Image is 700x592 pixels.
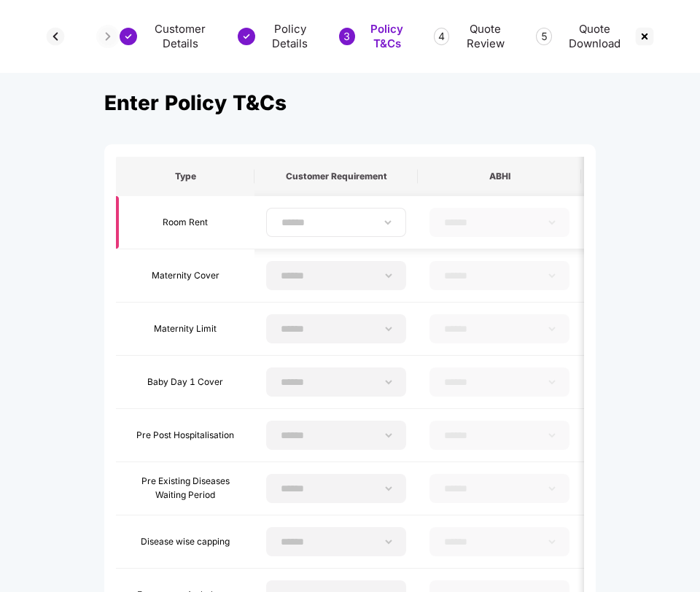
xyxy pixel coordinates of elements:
[116,157,254,196] th: Type
[120,28,137,45] img: svg+xml;base64,PHN2ZyBpZD0iU3RlcC1Eb25lLTMyeDMyIiB4bWxucz0iaHR0cDovL3d3dy53My5vcmcvMjAwMC9zdmciIH...
[556,22,633,51] div: Quote Download
[104,73,596,144] div: Enter Policy T&Cs
[259,22,321,51] div: Policy Details
[453,22,518,51] div: Quote Review
[116,356,254,409] td: Baby Day 1 Cover
[418,157,581,196] th: ABHI
[238,28,255,45] img: svg+xml;base64,PHN2ZyBpZD0iU3RlcC1Eb25lLTMyeDMyIiB4bWxucz0iaHR0cDovL3d3dy53My5vcmcvMjAwMC9zdmciIH...
[116,462,254,515] td: Pre Existing Diseases Waiting Period
[116,249,254,303] td: Maternity Cover
[434,28,450,45] div: 4
[633,25,656,48] img: svg+xml;base64,PHN2ZyBpZD0iQ3Jvc3MtMzJ4MzIiIHhtbG5zPSJodHRwOi8vd3d3LnczLm9yZy8yMDAwL3N2ZyIgd2lkdG...
[141,22,219,51] div: Customer Details
[116,303,254,356] td: Maternity Limit
[254,157,418,196] th: Customer Requirement
[536,28,552,45] div: 5
[339,28,355,45] div: 3
[359,22,416,51] div: Policy T&Cs
[116,196,254,249] td: Room Rent
[44,25,67,48] img: svg+xml;base64,PHN2ZyBpZD0iQmFjay0zMngzMiIgeG1sbnM9Imh0dHA6Ly93d3cudzMub3JnLzIwMDAvc3ZnIiB3aWR0aD...
[116,515,254,569] td: Disease wise capping
[116,409,254,462] td: Pre Post Hospitalisation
